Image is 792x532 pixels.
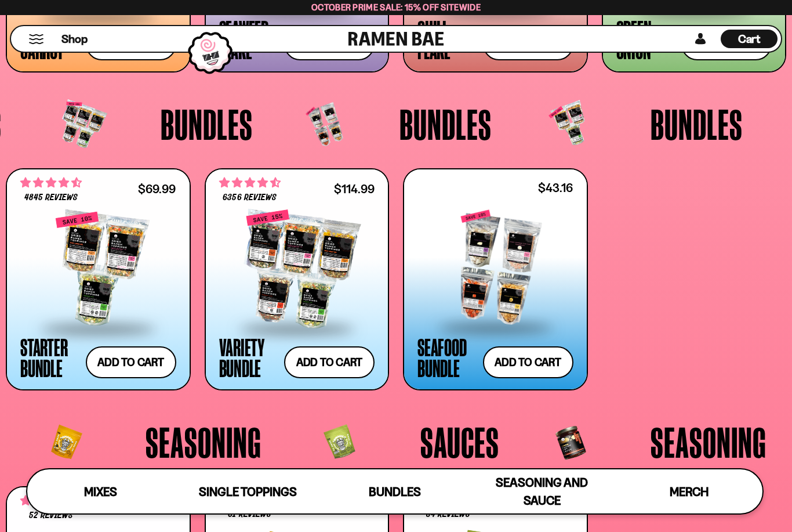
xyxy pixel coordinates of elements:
button: Add to cart [483,346,573,378]
div: Cart [721,26,778,52]
button: Add to cart [86,346,176,378]
span: Bundles [161,103,253,146]
span: 4.71 stars [20,493,82,508]
span: Bundles [369,484,421,499]
span: 61 reviews [228,510,271,519]
div: $69.99 [138,183,176,194]
a: $43.16 Seafood Bundle Add to cart [403,168,588,390]
div: Starter Bundle [20,336,80,378]
a: Mixes [27,469,175,513]
span: Bundles [651,103,743,146]
span: Cart [738,32,761,46]
a: Seasoning and Sauce [468,469,616,513]
a: Merch [615,469,762,513]
span: Sauces [420,421,499,464]
a: Shop [61,30,88,48]
div: $114.99 [334,183,375,194]
a: 4.71 stars 4845 reviews $69.99 Starter Bundle Add to cart [6,168,191,390]
span: Merch [670,484,709,499]
span: 52 reviews [29,511,73,520]
span: 6356 reviews [223,193,276,202]
a: Single Toppings [175,469,322,513]
button: Mobile Menu Trigger [28,34,44,44]
span: 4.63 stars [219,175,281,190]
span: Seasoning [651,421,766,464]
span: 34 reviews [426,510,470,519]
span: 4845 reviews [24,193,78,202]
div: Seafood Bundle [417,336,477,378]
span: Mixes [84,484,117,499]
a: 4.63 stars 6356 reviews $114.99 Variety Bundle Add to cart [205,168,390,390]
div: Variety Bundle [219,336,279,378]
span: Shop [61,31,88,47]
span: Seasoning [146,421,261,464]
span: October Prime Sale: 15% off Sitewide [311,2,481,13]
span: 4.71 stars [20,175,82,190]
button: Add to cart [284,346,375,378]
span: Bundles [399,103,492,146]
span: Seasoning and Sauce [496,475,588,508]
div: $43.16 [538,182,573,193]
span: Single Toppings [199,484,297,499]
a: Bundles [321,469,468,513]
